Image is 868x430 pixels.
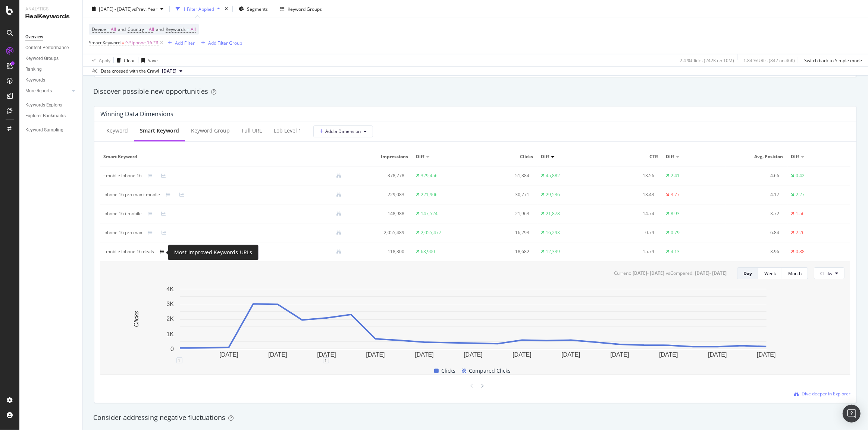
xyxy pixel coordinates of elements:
[103,248,154,255] div: t mobile iphone 16 deals
[288,6,322,12] div: Keyword Groups
[132,6,157,12] span: vs Prev. Year
[478,172,529,179] div: 51,384
[99,6,132,12] span: [DATE] - [DATE]
[478,248,529,255] div: 18,682
[796,191,805,198] div: 2.27
[25,112,77,120] a: Explorer Bookmarks
[680,57,734,63] div: 2.4 % Clicks ( 242K on 10M )
[796,172,805,179] div: 0.42
[513,352,531,358] text: [DATE]
[820,270,832,277] span: Clicks
[170,346,174,352] text: 0
[478,229,529,236] div: 16,293
[633,270,664,277] div: [DATE] - [DATE]
[353,153,408,160] span: Impressions
[478,153,533,160] span: Clicks
[166,301,174,307] text: 3K
[708,352,727,358] text: [DATE]
[198,38,242,47] button: Add Filter Group
[671,248,680,255] div: 4.13
[421,229,441,236] div: 2,055,477
[415,352,433,358] text: [DATE]
[546,248,560,255] div: 12,339
[743,57,795,63] div: 1.84 % URLs ( 842 on 46K )
[478,191,529,198] div: 30,771
[274,127,301,134] div: lob Level 1
[100,110,173,118] div: Winning Data Dimensions
[317,352,336,358] text: [DATE]
[666,153,674,160] span: Diff
[782,267,808,279] button: Month
[242,127,262,134] div: Full URL
[128,26,144,32] span: Country
[671,210,680,217] div: 8.93
[561,352,580,358] text: [DATE]
[191,24,196,35] span: All
[145,26,148,32] span: =
[25,76,77,84] a: Keywords
[162,68,176,74] span: 2024 Sep. 28th
[122,39,124,46] span: =
[794,391,850,397] a: Dive deeper in Explorer
[604,172,654,179] div: 13.56
[757,352,775,358] text: [DATE]
[469,366,511,375] span: Compared Clicks
[25,55,77,63] a: Keyword Groups
[728,248,779,255] div: 3.96
[671,172,680,179] div: 2.41
[106,285,840,360] svg: A chart.
[796,210,805,217] div: 1.56
[187,26,189,32] span: =
[103,229,142,236] div: iphone 16 pro max
[166,331,174,337] text: 1K
[166,286,174,292] text: 4K
[140,127,179,134] div: Smart Keyword
[118,26,126,32] span: and
[604,210,654,217] div: 14.74
[107,26,110,32] span: =
[788,270,802,277] div: Month
[353,229,404,236] div: 2,055,489
[614,270,631,277] div: Current:
[313,125,373,137] button: Add a Dimension
[125,38,159,48] span: ^.*iphone 16.*$
[148,57,158,63] div: Save
[671,191,680,198] div: 3.77
[89,39,120,46] span: Smart Keyword
[159,67,185,76] button: [DATE]
[353,172,404,179] div: 378,778
[25,33,43,41] div: Overview
[89,54,110,66] button: Apply
[208,39,242,46] div: Add Filter Group
[223,5,229,13] div: times
[89,3,166,15] button: [DATE] - [DATE]vsPrev. Year
[416,153,424,160] span: Diff
[92,26,106,32] span: Device
[138,54,158,66] button: Save
[814,267,845,279] button: Clicks
[174,248,252,257] div: Most-improved Keywords-URLs
[236,3,271,15] button: Segments
[25,101,63,109] div: Keywords Explorer
[478,210,529,217] div: 21,963
[421,248,435,255] div: 63,900
[103,172,142,179] div: t mobile iphone 16
[99,57,110,63] div: Apply
[541,153,549,160] span: Diff
[659,352,678,358] text: [DATE]
[604,248,654,255] div: 15.79
[464,352,482,358] text: [DATE]
[25,44,77,52] a: Content Performance
[758,267,782,279] button: Week
[323,357,329,363] div: 1
[728,172,779,179] div: 4.66
[25,101,77,109] a: Keywords Explorer
[421,172,438,179] div: 329,456
[277,3,325,15] button: Keyword Groups
[320,128,361,134] span: Add a Dimension
[25,66,42,73] div: Ranking
[25,12,76,21] div: RealKeywords
[25,33,77,41] a: Overview
[796,229,805,236] div: 2.26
